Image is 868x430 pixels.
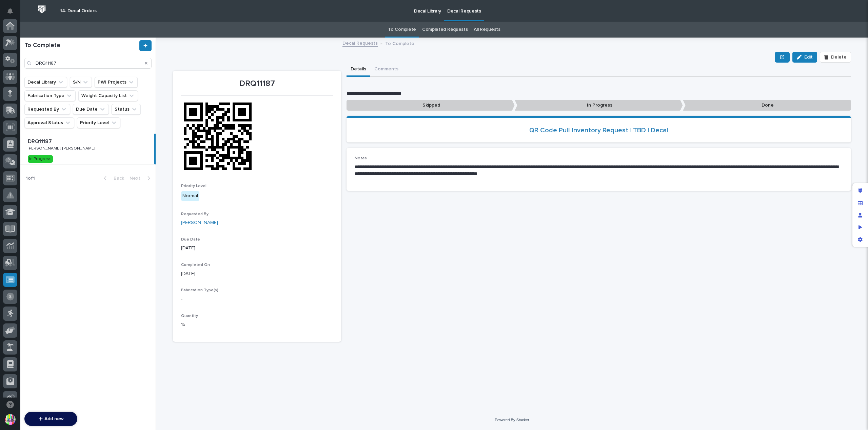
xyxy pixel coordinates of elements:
[60,8,97,14] h2: 14. Decal Orders
[3,398,17,412] button: Open support chat
[36,3,48,16] img: Workspace Logo
[385,39,414,47] p: To Complete
[181,263,210,267] span: Completed On
[28,137,53,145] p: DRQ11187
[181,237,200,242] span: Due Date
[112,104,141,115] button: Status
[474,22,500,38] a: All Requests
[24,90,76,101] button: Fabrication Type
[24,58,152,69] input: Search
[181,314,198,318] span: Quantity
[127,175,156,181] button: Next
[3,4,17,18] button: Notifications
[181,245,333,252] p: [DATE]
[804,54,813,60] span: Edit
[24,412,77,426] button: Add new
[20,170,40,187] p: 1 of 1
[73,104,109,115] button: Due Date
[854,185,866,197] div: Edit layout
[370,63,402,77] button: Comments
[70,77,92,88] button: S/N
[347,63,370,77] button: Details
[28,145,96,151] p: [PERSON_NAME], [PERSON_NAME]
[24,77,67,88] button: Decal Library
[854,221,866,233] div: Preview as
[854,209,866,221] div: Manage users
[28,155,53,163] div: In Progress
[181,184,206,188] span: Priority Level
[130,175,144,181] span: Next
[529,126,668,134] a: QR Code Pull Inventory Request | TBD | Decal
[854,197,866,209] div: Manage fields and data
[181,270,333,277] p: [DATE]
[831,54,847,60] span: Delete
[181,100,254,173] img: a6hWo7VXCosyqMgpNCpdi6kUoglIEAU_Hqx363v4d1o
[683,100,851,111] p: Done
[181,79,333,89] p: DRQ11187
[3,412,17,427] button: users-avatar
[347,100,515,111] p: Skipped
[78,90,138,101] button: Weight Capacity List
[24,42,138,49] h1: To Complete
[24,104,70,115] button: Requested By
[20,134,156,164] a: DRQ11187DRQ11187 [PERSON_NAME], [PERSON_NAME][PERSON_NAME], [PERSON_NAME] In Progress
[181,321,333,328] p: 15
[181,296,333,303] p: -
[820,52,851,63] button: Delete
[854,233,866,246] div: App settings
[181,288,218,292] span: Fabrication Type(s)
[422,22,468,38] a: Completed Requests
[181,219,218,226] a: [PERSON_NAME]
[95,77,138,88] button: PWI Projects
[342,39,378,47] a: Decal Requests
[24,117,74,128] button: Approval Status
[98,175,127,181] button: Back
[110,175,124,181] span: Back
[515,100,683,111] p: In Progress
[495,418,529,422] a: Powered By Stacker
[181,191,199,201] div: Normal
[8,8,17,19] div: Notifications
[77,117,120,128] button: Priority Level
[792,52,817,63] button: Edit
[388,22,416,38] a: To Complete
[355,156,367,160] span: Notes
[181,212,209,216] span: Requested By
